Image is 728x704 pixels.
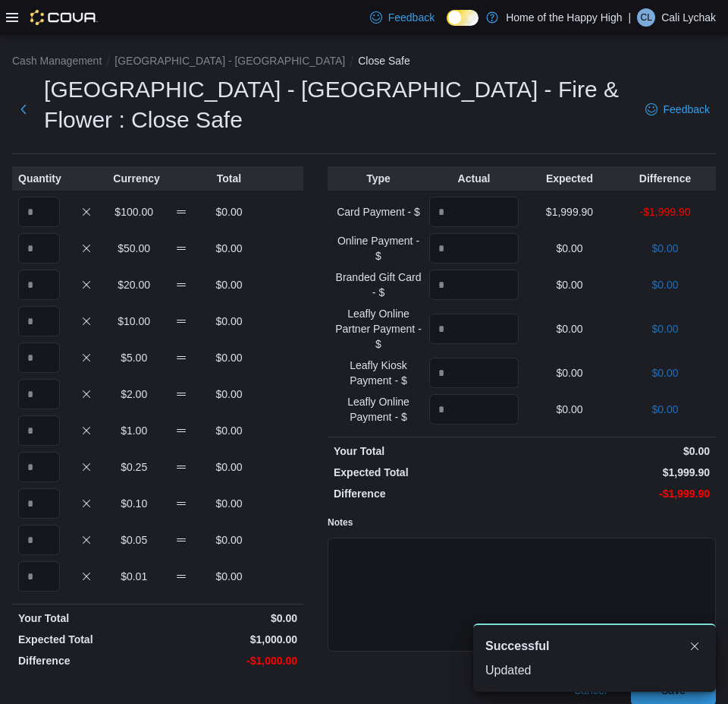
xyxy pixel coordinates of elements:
[209,204,250,219] p: $0.00
[18,270,60,300] input: Quantity
[113,204,155,219] p: $100.00
[115,55,345,67] button: [GEOGRAPHIC_DATA] - [GEOGRAPHIC_DATA]
[525,204,614,219] p: $1,999.90
[113,423,155,438] p: $1.00
[113,459,155,475] p: $0.25
[18,525,60,555] input: Quantity
[18,306,60,336] input: Quantity
[161,611,297,626] p: $0.00
[334,394,423,425] p: Leafly Online Payment - $
[429,358,519,388] input: Quantity
[18,171,60,186] p: Quantity
[334,358,423,388] p: Leafly Kiosk Payment - $
[113,496,155,511] p: $0.10
[113,350,155,365] p: $5.00
[620,204,710,219] p: -$1,999.90
[525,277,614,292] p: $0.00
[209,277,250,292] p: $0.00
[161,653,297,668] p: -$1,000.00
[334,444,519,459] p: Your Total
[113,314,155,329] p: $10.00
[429,171,519,186] p: Actual
[209,496,250,511] p: $0.00
[525,171,614,186] p: Expected
[620,277,710,292] p: $0.00
[429,270,519,300] input: Quantity
[209,423,250,438] p: $0.00
[12,94,35,125] button: Next
[18,488,60,519] input: Quantity
[485,637,549,655] span: Successful
[113,277,155,292] p: $20.00
[113,569,155,584] p: $0.01
[18,611,155,626] p: Your Total
[18,233,60,264] input: Quantity
[429,394,519,425] input: Quantity
[209,387,250,402] p: $0.00
[209,459,250,475] p: $0.00
[209,569,250,584] p: $0.00
[620,365,710,380] p: $0.00
[18,561,60,592] input: Quantity
[44,74,629,135] h1: [GEOGRAPHIC_DATA] - [GEOGRAPHIC_DATA] - Fire & Flower : Close Safe
[620,402,710,417] p: $0.00
[113,532,155,548] p: $0.05
[334,306,423,352] p: Leafly Online Partner Payment - $
[620,241,710,256] p: $0.00
[525,402,614,417] p: $0.00
[639,94,716,125] a: Feedback
[209,350,250,365] p: $0.00
[485,661,704,680] div: Updated
[209,171,250,186] p: Total
[664,102,710,117] span: Feedback
[18,653,155,668] p: Difference
[429,314,519,344] input: Quantity
[661,8,716,27] p: Cali Lychak
[12,55,102,67] button: Cash Management
[485,637,704,655] div: Notification
[18,197,60,227] input: Quantity
[18,379,60,409] input: Quantity
[525,321,614,336] p: $0.00
[113,171,155,186] p: Currency
[525,465,710,480] p: $1,999.90
[506,8,622,27] p: Home of the Happy High
[620,171,710,186] p: Difference
[30,10,98,25] img: Cova
[334,486,519,501] p: Difference
[637,8,655,27] div: Cali Lychak
[18,452,60,482] input: Quantity
[429,197,519,227] input: Quantity
[364,2,441,33] a: Feedback
[525,241,614,256] p: $0.00
[209,314,250,329] p: $0.00
[18,632,155,647] p: Expected Total
[525,444,710,459] p: $0.00
[209,532,250,548] p: $0.00
[18,343,60,373] input: Quantity
[686,637,704,655] button: Dismiss toast
[358,55,409,67] button: Close Safe
[12,53,716,71] nav: An example of EuiBreadcrumbs
[429,233,519,264] input: Quantity
[620,321,710,336] p: $0.00
[525,365,614,380] p: $0.00
[209,241,250,256] p: $0.00
[334,171,423,186] p: Type
[334,204,423,219] p: Card Payment - $
[113,387,155,402] p: $2.00
[328,516,353,529] label: Notes
[18,415,60,446] input: Quantity
[525,486,710,501] p: -$1,999.90
[334,233,423,264] p: Online Payment - $
[334,270,423,300] p: Branded Gift Card - $
[334,465,519,480] p: Expected Total
[113,241,155,256] p: $50.00
[447,10,479,26] input: Dark Mode
[629,8,632,27] p: |
[161,632,297,647] p: $1,000.00
[640,8,651,27] span: CL
[388,10,435,25] span: Feedback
